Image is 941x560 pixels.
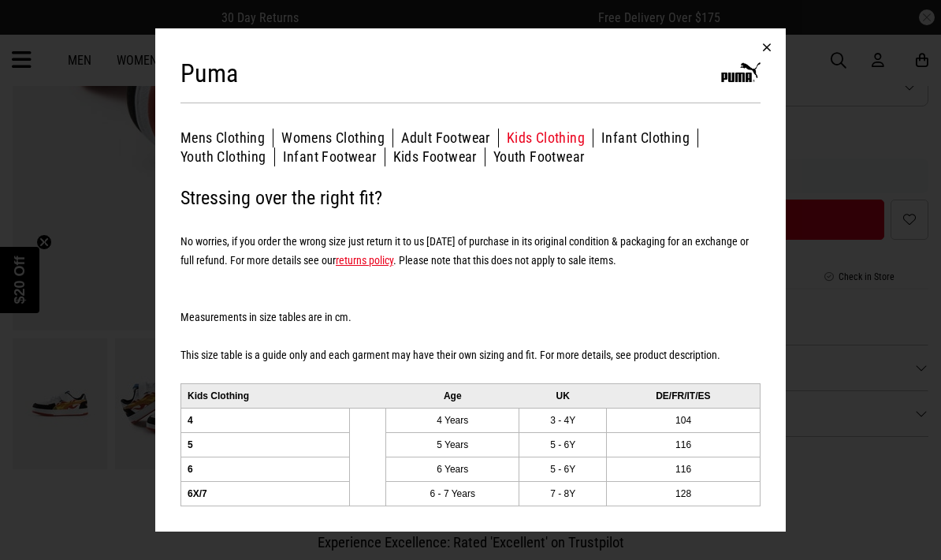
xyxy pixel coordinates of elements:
button: Infant Clothing [601,129,698,147]
td: UK [519,383,607,408]
td: Age [386,383,519,408]
h2: Stressing over the right fit? [180,182,761,214]
h2: Puma [180,58,239,89]
button: Infant Footwear [283,147,385,166]
td: 3 - 4Y [519,408,607,432]
td: 5 - 6Y [519,457,607,481]
a: returns policy [336,254,393,267]
td: 7 - 8Y [519,481,607,506]
td: 116 [607,432,761,457]
td: 4 Years [386,408,519,432]
td: 4 [181,408,350,432]
button: Mens Clothing [180,129,273,147]
td: 128 [607,481,761,506]
td: 6 Years [386,457,519,481]
h5: No worries, if you order the wrong size just return it to us [DATE] of purchase in its original c... [180,232,761,270]
td: DE/FR/IT/ES [607,383,761,408]
td: 116 [607,457,761,481]
img: Puma [721,54,761,93]
td: 104 [607,408,761,432]
td: Kids Clothing [181,383,350,408]
td: 6 [181,457,350,481]
td: 6 - 7 Years [386,481,519,506]
td: 5 - 6Y [519,432,607,457]
button: Kids Footwear [393,147,485,166]
button: Kids Clothing [507,129,593,147]
button: Womens Clothing [281,129,393,147]
td: 5 [181,432,350,457]
td: 6X/7 [181,481,350,506]
button: Adult Footwear [401,129,499,147]
button: Youth Clothing [180,147,275,166]
td: 5 Years [386,432,519,457]
h5: Measurements in size tables are in cm. This size table is a guide only and each garment may have ... [180,289,761,364]
button: Youth Footwear [493,147,585,166]
button: Open LiveChat chat widget [13,6,60,54]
